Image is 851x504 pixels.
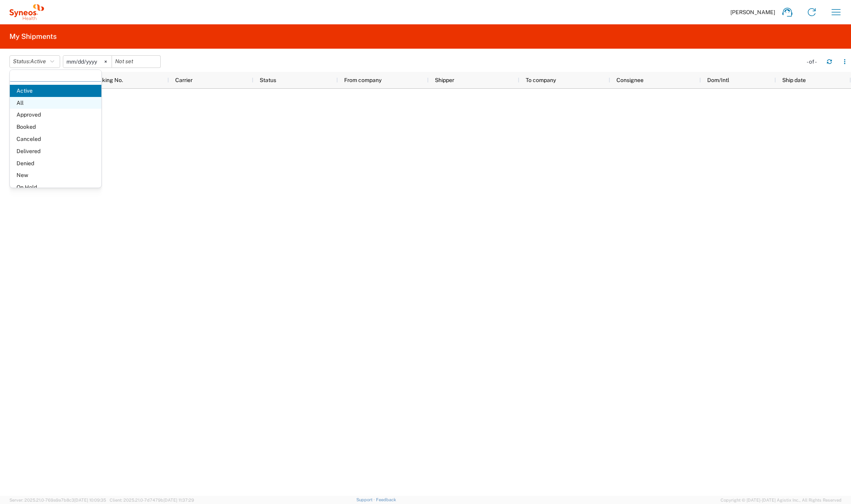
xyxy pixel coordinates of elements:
[63,56,112,68] input: Not set
[10,133,101,145] span: Canceled
[730,9,775,16] span: [PERSON_NAME]
[10,169,101,181] span: New
[707,77,729,83] span: Dom/Intl
[175,77,193,83] span: Carrier
[356,497,376,502] a: Support
[110,498,194,502] span: Client: 2025.21.0-7d7479b
[10,121,101,133] span: Booked
[30,58,46,64] span: Active
[9,32,57,41] h2: My Shipments
[74,498,106,502] span: [DATE] 10:09:35
[10,145,101,157] span: Delivered
[91,77,123,83] span: Tracking No.
[10,181,101,194] span: On Hold
[782,77,806,83] span: Ship date
[344,77,381,83] span: From company
[260,77,276,83] span: Status
[10,85,101,97] span: Active
[526,77,556,83] span: To company
[807,58,820,65] div: - of -
[9,55,60,68] button: Status:Active
[10,97,101,109] span: All
[721,497,842,504] span: Copyright © [DATE]-[DATE] Agistix Inc., All Rights Reserved
[10,157,101,170] span: Denied
[10,109,101,121] span: Approved
[376,497,396,502] a: Feedback
[435,77,454,83] span: Shipper
[163,498,194,502] span: [DATE] 11:37:29
[9,498,106,502] span: Server: 2025.21.0-769a9a7b8c3
[616,77,644,83] span: Consignee
[112,56,160,68] input: Not set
